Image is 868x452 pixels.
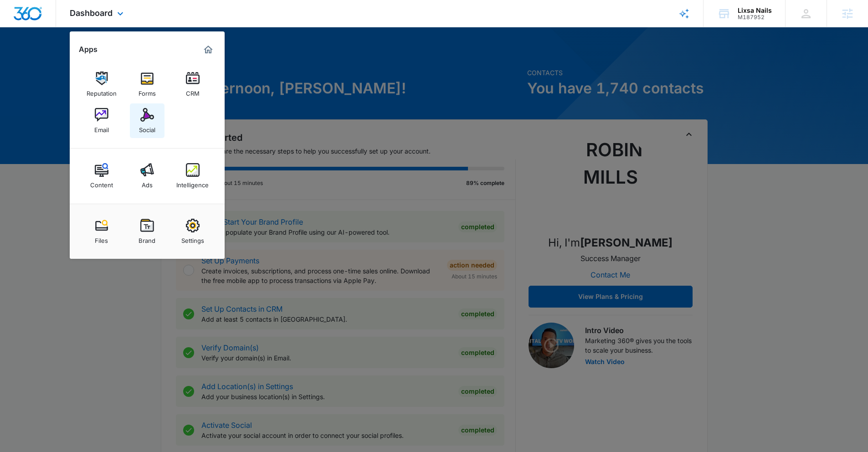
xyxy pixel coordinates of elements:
[139,122,155,134] div: Social
[94,122,109,134] div: Email
[70,8,113,18] span: Dashboard
[90,177,113,189] div: Content
[130,67,164,102] a: Forms
[84,67,119,102] a: Reputation
[130,214,164,249] a: Brand
[176,177,209,189] div: Intelligence
[175,159,210,193] a: Intelligence
[84,214,119,249] a: Files
[95,232,108,244] div: Files
[186,85,200,97] div: CRM
[87,85,117,97] div: Reputation
[84,159,119,193] a: Content
[84,103,119,138] a: Email
[175,67,210,102] a: CRM
[130,159,164,193] a: Ads
[79,45,98,54] h2: Apps
[139,232,155,244] div: Brand
[738,14,772,21] div: account id
[130,103,164,138] a: Social
[738,7,772,14] div: account name
[181,232,204,244] div: Settings
[201,42,216,57] a: Marketing 360® Dashboard
[175,214,210,249] a: Settings
[142,177,153,189] div: Ads
[139,85,156,97] div: Forms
